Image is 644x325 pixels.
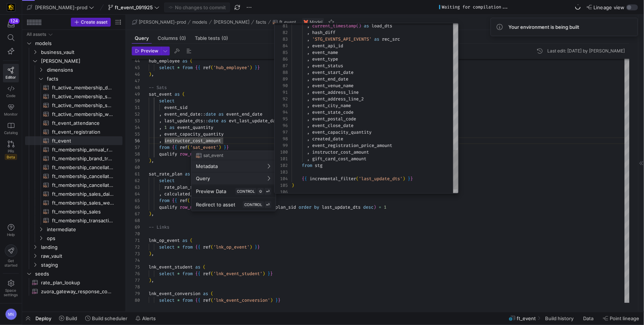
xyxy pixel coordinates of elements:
div: 97 [275,129,288,136]
span: { [304,176,307,182]
span: 'last_update_dts' [359,176,403,182]
div: 98 [275,136,288,142]
span: , [307,49,310,55]
span: } [408,176,410,182]
div: 85 [275,49,288,56]
span: gift_card_cost_amount [312,156,366,162]
span: incremental_filter [310,176,356,182]
div: 81 [275,23,288,29]
span: event_postal_code [312,116,356,122]
div: 84 [275,42,288,49]
span: event_type [312,56,338,62]
span: as [364,23,369,29]
span: CONTROL [237,189,255,194]
span: load_dts [372,23,392,29]
span: event_state_code [312,109,354,115]
span: event_end_date [312,76,348,82]
span: Query [196,175,210,181]
span: , [307,89,310,95]
div: 89 [275,76,288,82]
span: ) [403,176,405,182]
span: event_venue_name [312,83,354,89]
span: ⏎ [266,189,270,194]
div: 87 [275,62,288,69]
span: , [307,116,310,122]
span: event_start_date [312,69,354,75]
div: 106 [275,189,288,195]
span: event_close_date [312,123,354,129]
span: created_date [312,136,343,142]
span: event_api_id [312,43,343,49]
span: ) [359,23,361,29]
div: 104 [275,175,288,182]
span: , [307,149,310,155]
span: sat_event [203,153,223,158]
span: event_name [312,49,338,55]
span: current_timestamp [312,23,356,29]
span: } [410,176,413,182]
span: event_capacity_quantity [312,129,372,135]
span: event_status [312,63,343,69]
span: ⇧ [259,189,262,194]
span: event_registration_price_amount [312,143,392,148]
span: , [307,23,310,29]
span: , [307,76,310,82]
span: ( [356,176,359,182]
span: hash_diff [312,30,335,35]
div: 100 [275,149,288,155]
span: event_address_line_2 [312,96,364,102]
span: rec_src [382,36,400,42]
span: , [307,129,310,135]
div: 88 [275,69,288,76]
div: 94 [275,109,288,116]
span: , [307,30,310,35]
span: Your environment is being built [509,24,579,30]
span: , [307,83,310,89]
span: , [307,143,310,148]
span: event_address_line [312,89,359,95]
span: , [307,56,310,62]
div: 95 [275,116,288,122]
span: , [307,123,310,129]
div: 101 [275,155,288,162]
span: , [307,43,310,49]
div: 93 [275,102,288,109]
span: Metadata [196,163,218,169]
div: 82 [275,29,288,36]
span: , [307,69,310,75]
span: 'STG_EVENTS_API_EVENTS' [312,36,372,42]
span: { [302,176,304,182]
span: instructor_cost_amount [312,149,369,155]
span: , [307,36,310,42]
div: 103 [275,169,288,175]
span: , [307,136,310,142]
div: 86 [275,56,288,62]
span: stg [315,162,323,168]
div: 83 [275,36,288,42]
div: 92 [275,96,288,102]
span: CONTROL [244,202,262,207]
span: , [307,109,310,115]
span: , [307,96,310,102]
div: 90 [275,82,288,89]
div: 105 [275,182,288,189]
span: , [307,103,310,109]
span: ⏎ [266,202,270,207]
span: ) [292,182,294,188]
span: event_city_name [312,103,351,109]
span: Preview Data [196,188,226,194]
span: , [307,63,310,69]
span: from [302,162,312,168]
div: 91 [275,89,288,96]
span: Redirect to asset [196,202,235,208]
div: 96 [275,122,288,129]
span: ( [356,23,359,29]
span: , [307,156,310,162]
div: 99 [275,142,288,149]
div: 102 [275,162,288,169]
span: as [374,36,379,42]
